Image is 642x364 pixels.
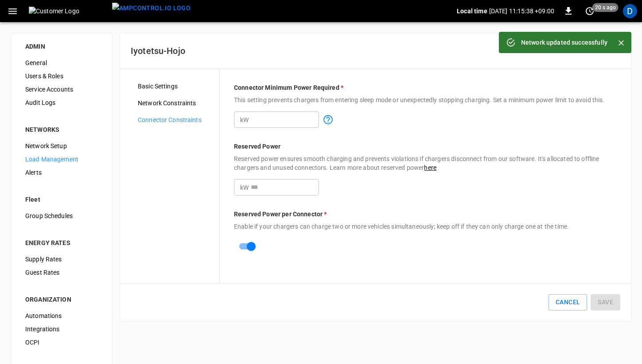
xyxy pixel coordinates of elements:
div: Alerts [18,166,105,179]
span: Alerts [25,168,98,177]
span: Connector Constraints [138,115,212,125]
p: Reserved Power [234,142,617,151]
div: Connector Constraints [131,113,219,126]
div: ADMIN [25,42,98,51]
span: Guest Rates [25,268,98,277]
span: 20 s ago [592,3,619,12]
button: Cancel [549,294,587,310]
div: Guest Rates [18,266,105,279]
span: Group Schedules [25,211,98,221]
div: Audit Logs [18,96,105,109]
div: Network updated successfully [521,34,607,50]
p: Connector Minimum Power Required [234,83,617,92]
button: Close [615,36,628,50]
p: Local time [457,7,487,15]
p: Reserved Power per Connector [234,210,617,218]
div: OCPI [18,336,105,349]
div: Basic Settings [131,80,219,93]
div: Load Management [18,153,105,166]
div: profile-icon [623,4,637,18]
span: Basic Settings [138,82,212,91]
div: ENERGY RATES [25,238,98,247]
a: here [424,164,436,171]
h6: Iyotetsu-Hojo [131,44,620,58]
span: Network Constraints [138,99,212,108]
p: kW [240,115,249,124]
div: Supply Rates [18,253,105,266]
div: Network Setup [18,139,105,153]
div: Fleet [25,195,98,204]
span: Network Setup [25,142,98,151]
p: kW [240,183,249,192]
span: Users & Roles [25,72,98,81]
span: Automations [25,311,98,321]
p: [DATE] 11:15:38 +09:00 [489,7,554,15]
p: Enable if your chargers can charge two or more vehicles simultaneously; keep off if they can only... [234,222,617,231]
span: General [25,58,98,68]
div: Group Schedules [18,209,105,222]
div: Users & Roles [18,69,105,83]
div: Service Accounts [18,83,105,96]
span: Audit Logs [25,98,98,107]
div: General [18,56,105,69]
span: Supply Rates [25,255,98,264]
div: Automations [18,309,105,322]
button: set refresh interval [583,4,597,18]
div: Integrations [18,322,105,336]
span: Load Management [25,155,98,164]
span: Integrations [25,325,98,334]
div: ORGANIZATION [25,295,98,304]
img: ampcontrol.io logo [112,3,191,14]
span: OCPI [25,338,98,347]
span: Service Accounts [25,85,98,94]
img: Customer Logo [29,7,109,15]
p: Reserved power ensures smooth charging and prevents violations if chargers disconnect from our so... [234,154,617,172]
p: This setting prevents chargers from entering sleep mode or unexpectedly stopping charging. Set a ... [234,96,617,104]
div: Network Constraints [131,96,219,110]
div: NETWORKS [25,125,98,134]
